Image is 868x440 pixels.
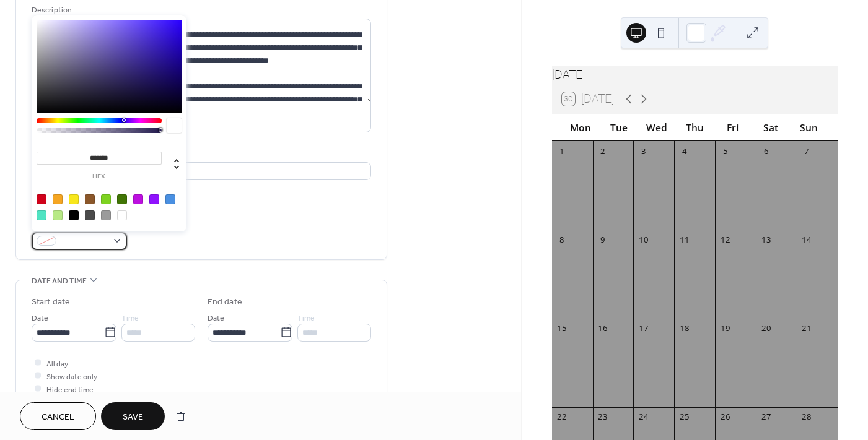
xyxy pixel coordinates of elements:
[117,210,127,220] div: #FFFFFF
[679,412,690,423] div: 25
[801,412,812,423] div: 28
[801,145,812,157] div: 7
[801,235,812,246] div: 14
[53,194,63,204] div: #F5A623
[37,173,162,180] label: hex
[101,194,111,204] div: #7ED321
[46,370,97,383] span: Show date only
[32,275,87,288] span: Date and time
[32,147,369,160] div: Location
[638,235,649,246] div: 10
[552,66,838,84] div: [DATE]
[208,311,224,324] span: Date
[638,323,649,334] div: 17
[46,383,94,396] span: Hide end time
[85,194,95,204] div: #8B572A
[20,402,96,430] button: Cancel
[46,357,68,370] span: All day
[37,194,46,204] div: #D0021B
[679,145,690,157] div: 4
[556,323,568,334] div: 15
[719,323,730,334] div: 19
[149,194,159,204] div: #9013FE
[760,145,771,157] div: 6
[719,145,730,157] div: 5
[714,114,752,141] div: Fri
[638,145,649,157] div: 3
[790,114,828,141] div: Sun
[117,194,127,204] div: #417505
[597,323,608,334] div: 16
[121,311,139,324] span: Time
[638,114,675,141] div: Wed
[556,412,568,423] div: 22
[760,412,771,423] div: 27
[556,145,568,157] div: 1
[32,4,369,17] div: Description
[679,323,690,334] div: 18
[760,235,771,246] div: 13
[42,411,74,424] span: Cancel
[37,210,46,220] div: #50E3C2
[85,210,95,220] div: #4A4A4A
[165,194,175,204] div: #4A90E2
[101,210,111,220] div: #9B9B9B
[123,411,143,424] span: Save
[676,114,714,141] div: Thu
[760,323,771,334] div: 20
[556,235,568,246] div: 8
[679,235,690,246] div: 11
[208,296,242,309] div: End date
[32,296,70,309] div: Start date
[53,210,63,220] div: #B8E986
[600,114,638,141] div: Tue
[597,412,608,423] div: 23
[752,114,789,141] div: Sat
[32,311,48,324] span: Date
[101,402,165,430] button: Save
[719,412,730,423] div: 26
[597,145,608,157] div: 2
[133,194,143,204] div: #BD10E0
[297,311,315,324] span: Time
[719,235,730,246] div: 12
[801,323,812,334] div: 21
[562,114,600,141] div: Mon
[69,194,79,204] div: #F8E71C
[69,210,79,220] div: #000000
[638,412,649,423] div: 24
[597,235,608,246] div: 9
